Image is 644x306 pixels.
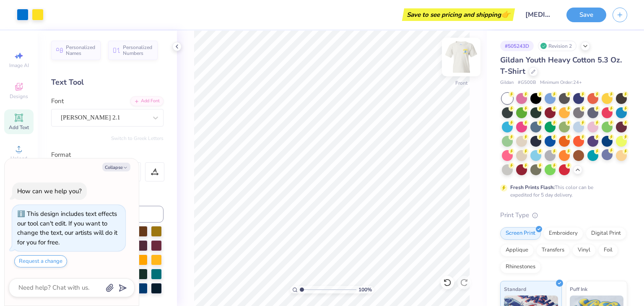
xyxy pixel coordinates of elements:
[501,9,510,19] span: 👉
[504,285,526,293] span: Standard
[510,184,613,199] div: This color can be expedited for 5 day delivery.
[500,79,514,86] span: Gildan
[10,155,27,162] span: Upload
[540,79,582,86] span: Minimum Order: 24 +
[9,124,29,131] span: Add Text
[51,77,164,88] div: Text Tool
[51,150,164,160] div: Format
[519,6,560,23] input: Untitled Design
[17,187,82,195] div: How can we help you?
[455,79,467,87] div: Front
[538,41,576,51] div: Revision 2
[102,163,130,171] button: Collapse
[500,244,534,257] div: Applique
[518,79,536,86] span: # G500B
[500,210,627,220] div: Print Type
[66,44,96,56] span: Personalized Names
[566,8,606,22] button: Save
[130,96,164,106] div: Add Font
[543,227,583,240] div: Embroidery
[444,40,478,74] img: Front
[9,62,29,69] span: Image AI
[17,210,117,246] div: This design includes text effects our tool can't edit. If you want to change the text, our artist...
[14,255,67,267] button: Request a change
[510,184,555,191] strong: Fresh Prints Flash:
[358,286,372,293] span: 100 %
[500,261,541,273] div: Rhinestones
[500,41,534,51] div: # 505243D
[536,244,570,257] div: Transfers
[586,227,626,240] div: Digital Print
[572,244,596,257] div: Vinyl
[500,55,622,76] span: Gildan Youth Heavy Cotton 5.3 Oz. T-Shirt
[404,8,513,21] div: Save to see pricing and shipping
[570,285,587,293] span: Puff Ink
[51,96,64,106] label: Font
[10,93,28,100] span: Designs
[111,135,164,142] button: Switch to Greek Letters
[123,44,153,56] span: Personalized Numbers
[500,227,541,240] div: Screen Print
[598,244,618,257] div: Foil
